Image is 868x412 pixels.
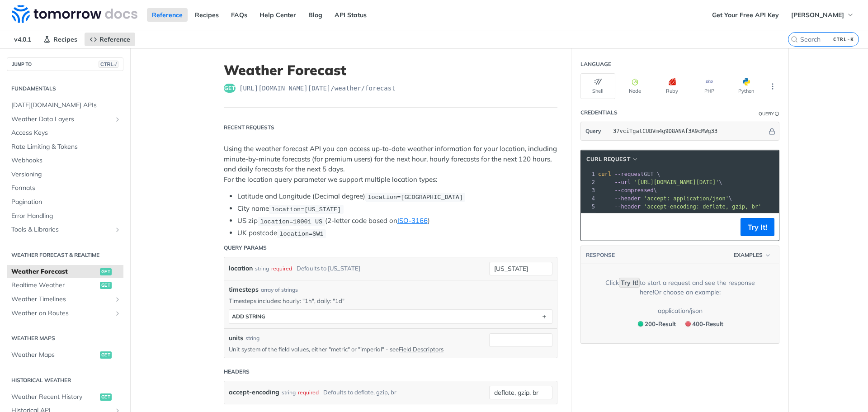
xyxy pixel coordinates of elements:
div: array of strings [261,286,298,294]
h2: Weather Maps [7,334,123,342]
a: Weather TimelinesShow subpages for Weather Timelines [7,293,123,306]
label: accept-encoding [229,386,279,399]
button: JUMP TOCTRL-/ [7,57,123,71]
div: Credentials [580,109,618,117]
div: ADD string [232,313,265,320]
a: Weather Recent Historyget [7,390,123,404]
span: 200 [638,321,643,327]
div: required [271,262,292,275]
a: Weather Mapsget [7,348,123,362]
p: Unit system of the field values, either "metric" or "imperial" - see [229,345,476,353]
i: Information [775,112,779,116]
a: Weather on RoutesShow subpages for Weather on Routes [7,307,123,320]
span: location=[US_STATE] [271,206,341,213]
p: Timesteps includes: hourly: "1h", daily: "1d" [229,297,552,305]
a: Get Your Free API Key [707,8,784,22]
span: \ [598,179,722,185]
a: Recipes [190,8,224,22]
input: apikey [609,122,767,140]
div: Click to start a request and see the response here! Or choose an example: [594,278,765,297]
span: timesteps [229,285,259,294]
div: required [298,386,319,399]
label: units [229,333,243,343]
span: Weather Forecast [11,267,98,276]
button: Hide [767,127,777,136]
span: get [100,268,112,275]
span: CTRL-/ [99,61,118,68]
div: string [245,334,259,342]
span: '[URL][DOMAIN_NAME][DATE]' [634,179,719,185]
span: Versioning [11,170,121,179]
span: [DATE][DOMAIN_NAME] APIs [11,101,121,110]
div: application/json [658,306,703,316]
button: Ruby [655,73,689,99]
button: ADD string [229,310,552,323]
span: --request [614,171,644,177]
a: Tools & LibrariesShow subpages for Tools & Libraries [7,223,123,237]
span: Recipes [53,35,77,43]
button: More Languages [766,80,779,93]
code: Try It! [619,278,640,288]
a: Error Handling [7,209,123,223]
div: Query [759,110,774,117]
div: 1 [581,170,596,178]
span: 'accept-encoding: deflate, gzip, br' [644,204,761,210]
h1: Weather Forecast [224,62,557,78]
div: string [255,262,269,275]
h2: Fundamentals [7,85,123,93]
div: Headers [224,368,250,376]
span: https://api.tomorrow.io/v4/weather/forecast [239,84,396,93]
li: UK postcode [237,228,557,238]
a: Rate Limiting & Tokens [7,140,123,154]
span: location=SW1 [279,230,323,237]
svg: More ellipsis [769,82,777,90]
span: Examples [734,251,763,259]
img: Tomorrow.io Weather API Docs [12,5,137,23]
span: get [100,393,112,401]
a: FAQs [226,8,252,22]
span: --url [614,179,631,185]
div: 4 [581,194,596,203]
span: Error Handling [11,212,121,221]
span: cURL Request [586,155,630,163]
button: Examples [731,251,774,260]
div: Recent Requests [224,123,274,132]
button: Query [581,122,606,140]
span: \ [598,195,732,202]
div: Defaults to deflate, gzip, br [323,386,396,399]
a: Weather Forecastget [7,265,123,279]
li: Latitude and Longitude (Decimal degree) [237,191,557,202]
div: 3 [581,186,596,194]
a: Pagination [7,195,123,209]
button: Show subpages for Weather Data Layers [114,116,121,123]
span: curl [598,171,611,177]
a: Reference [147,8,188,22]
a: Realtime Weatherget [7,279,123,292]
span: Access Keys [11,128,121,137]
span: 400 [685,321,691,327]
button: 200200-Result [633,318,679,330]
button: RESPONSE [585,251,615,260]
span: GET \ [598,171,660,177]
button: Show subpages for Weather on Routes [114,310,121,317]
button: Show subpages for Tools & Libraries [114,226,121,233]
div: QueryInformation [759,110,779,117]
a: Field Descriptors [399,346,443,353]
span: 'accept: application/json' [644,195,729,202]
a: Help Center [255,8,301,22]
a: Webhooks [7,154,123,167]
span: Weather on Routes [11,309,112,318]
div: Defaults to [US_STATE] [297,262,360,275]
button: Python [729,73,764,99]
a: ISO-3166 [397,216,428,225]
span: \ [598,187,657,194]
span: 400 - Result [692,320,723,327]
span: 200 - Result [645,320,676,327]
a: Recipes [38,33,82,46]
span: location=10001 US [260,218,322,225]
span: Formats [11,184,121,193]
a: Versioning [7,168,123,181]
a: [DATE][DOMAIN_NAME] APIs [7,99,123,112]
a: Weather Data LayersShow subpages for Weather Data Layers [7,113,123,126]
div: 2 [581,178,596,186]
